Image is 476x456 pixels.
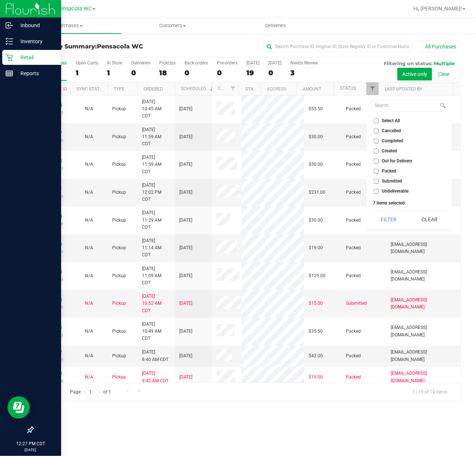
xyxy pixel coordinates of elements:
p: Retail [13,53,58,62]
span: Submitted [346,300,367,307]
a: Filter [227,82,239,95]
span: Packed [382,169,397,173]
span: $35.50 [309,328,323,335]
div: [DATE] [268,60,281,66]
span: [DATE] 9:42 AM CDT [142,370,168,384]
span: Not Applicable [85,106,93,111]
inline-svg: Reports [6,70,13,77]
span: Pickup [112,300,126,307]
a: State Registry ID [245,86,284,92]
a: Filter [366,82,379,95]
div: [DATE] [246,60,259,66]
a: Deliveries [224,18,327,34]
div: 19 [246,69,259,77]
div: 1 [76,69,98,77]
h3: Purchase Summary: [33,43,176,50]
div: 0 [268,69,281,77]
span: [DATE] [179,244,192,251]
span: Packed [346,189,361,196]
div: PickUps [159,60,176,66]
span: [EMAIL_ADDRESS][DOMAIN_NAME] [391,370,456,384]
span: Not Applicable [85,162,93,167]
span: Not Applicable [85,329,93,334]
div: Needs Review [290,60,318,66]
span: Not Applicable [85,353,93,358]
span: [DATE] [179,272,192,279]
input: Cancelled [374,129,379,133]
span: [DATE] 12:02 PM CDT [142,182,170,203]
span: Pickup [112,133,126,140]
span: Packed [346,328,361,335]
span: Pickup [112,328,126,335]
span: [DATE] [179,352,192,360]
span: Undeliverable [382,189,409,193]
span: Pensacola WC [57,6,92,12]
span: [DATE] 11:59 AM CDT [142,154,170,175]
input: 1 [85,386,99,398]
span: Pickup [112,352,126,360]
span: [EMAIL_ADDRESS][DOMAIN_NAME] [391,297,456,311]
span: [EMAIL_ADDRESS][DOMAIN_NAME] [391,349,456,363]
button: N/A [85,133,93,140]
input: Out for Delivery [374,159,379,164]
span: Select All [382,118,400,123]
button: N/A [85,352,93,360]
span: Pickup [112,244,126,251]
span: [DATE] [179,328,192,335]
input: Search Purchase ID, Original ID, State Registry ID or Customer Name... [264,41,413,52]
span: [DATE] 10:49 AM CDT [142,321,170,342]
input: Packed [374,169,379,174]
span: [DATE] 8:40 AM CDT [142,349,168,363]
div: 0 [185,69,208,77]
span: Pickup [112,374,126,381]
span: [DATE] [179,133,192,140]
button: Filter [371,211,407,228]
span: 1 - 19 of 19 items [406,386,453,397]
span: Not Applicable [85,218,93,223]
span: Created [382,149,397,153]
input: Undeliverable [374,189,379,194]
span: Packed [346,374,361,381]
span: Packed [346,105,361,113]
a: Purchases [18,18,121,34]
a: Last Updated By [385,86,422,92]
span: Pickup [112,105,126,113]
button: N/A [85,161,93,168]
a: Status [340,86,356,91]
span: [DATE] 10:52 AM CDT [142,293,170,314]
span: Packed [346,161,361,168]
div: 0 [131,69,150,77]
span: Customers [122,22,224,29]
div: 0 [217,69,237,77]
span: Completed [382,139,404,143]
span: [EMAIL_ADDRESS][DOMAIN_NAME] [391,324,456,338]
inline-svg: Retail [6,54,13,61]
span: Pickup [112,272,126,279]
inline-svg: Inventory [6,38,13,45]
span: Pickup [112,189,126,196]
span: $19.00 [309,374,323,381]
span: Submitted [382,179,403,183]
span: [DATE] [179,374,192,381]
button: N/A [85,217,93,224]
span: Deliveries [255,22,296,29]
span: $125.00 [309,272,325,279]
span: $55.50 [309,105,323,113]
span: Hi, [PERSON_NAME]! [413,6,462,12]
span: [EMAIL_ADDRESS][DOMAIN_NAME] [391,241,456,255]
span: [DATE] 11:09 AM CDT [142,265,170,287]
input: Submitted [374,179,379,184]
span: Packed [346,217,361,224]
span: Filtering on status: [384,60,432,66]
span: [DATE] 11:14 AM CDT [142,237,170,259]
span: Packed [346,244,361,251]
div: 18 [159,69,176,77]
a: Scheduled [181,86,215,91]
span: $231.00 [309,189,325,196]
span: Cancelled [382,129,401,133]
input: Select All [374,118,379,123]
span: $19.00 [309,244,323,251]
div: 3 [290,69,318,77]
p: 12:27 PM CDT [3,440,58,447]
div: Deliveries [131,60,150,66]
